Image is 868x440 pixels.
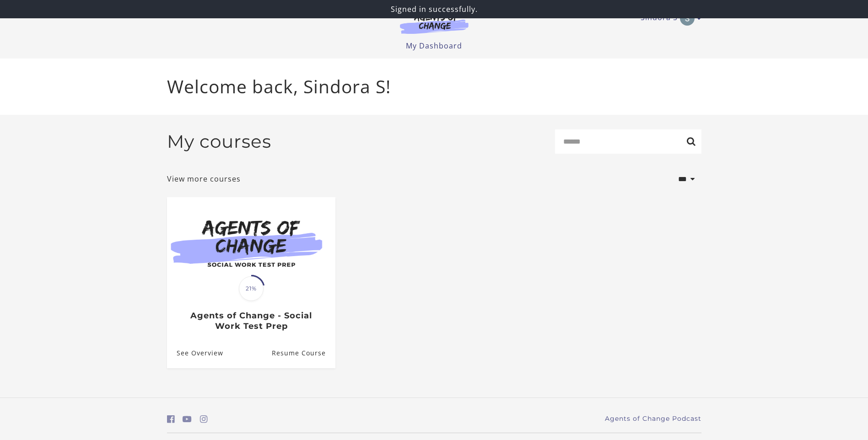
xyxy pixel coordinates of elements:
[239,276,264,301] span: 21%
[183,413,192,426] a: https://www.youtube.com/c/AgentsofChangeTestPrepbyMeaganMitchell (Open in a new window)
[390,13,478,34] img: Agents of Change Logo
[167,73,701,100] p: Welcome back, Sindora S!
[167,415,175,424] i: https://www.facebook.com/groups/aswbtestprep (Open in a new window)
[167,131,271,152] h2: My courses
[605,414,701,424] a: Agents of Change Podcast
[167,173,241,184] a: View more courses
[177,311,325,331] h3: Agents of Change - Social Work Test Prep
[406,41,462,51] a: My Dashboard
[167,413,175,426] a: https://www.facebook.com/groups/aswbtestprep (Open in a new window)
[641,11,697,26] a: Toggle menu
[167,338,223,368] a: Agents of Change - Social Work Test Prep: See Overview
[200,415,208,424] i: https://www.instagram.com/agentsofchangeprep/ (Open in a new window)
[4,4,864,15] p: Signed in successfully.
[183,415,192,424] i: https://www.youtube.com/c/AgentsofChangeTestPrepbyMeaganMitchell (Open in a new window)
[200,413,208,426] a: https://www.instagram.com/agentsofchangeprep/ (Open in a new window)
[271,338,335,368] a: Agents of Change - Social Work Test Prep: Resume Course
